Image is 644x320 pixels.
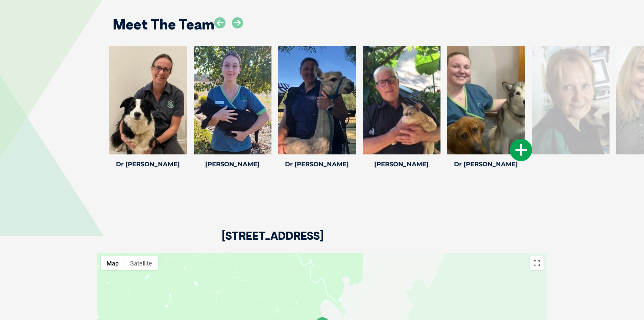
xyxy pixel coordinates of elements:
button: Show satellite imagery [124,256,158,270]
h2: [STREET_ADDRESS] [222,230,324,253]
button: Toggle fullscreen view [530,256,544,270]
h4: [PERSON_NAME] [194,161,271,167]
h2: Meet The Team [113,17,214,31]
h4: Dr [PERSON_NAME] [278,161,356,167]
h4: Dr [PERSON_NAME] [109,161,187,167]
h4: Dr [PERSON_NAME] [447,161,525,167]
h4: [PERSON_NAME] [363,161,440,167]
button: Show street map [101,256,124,270]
